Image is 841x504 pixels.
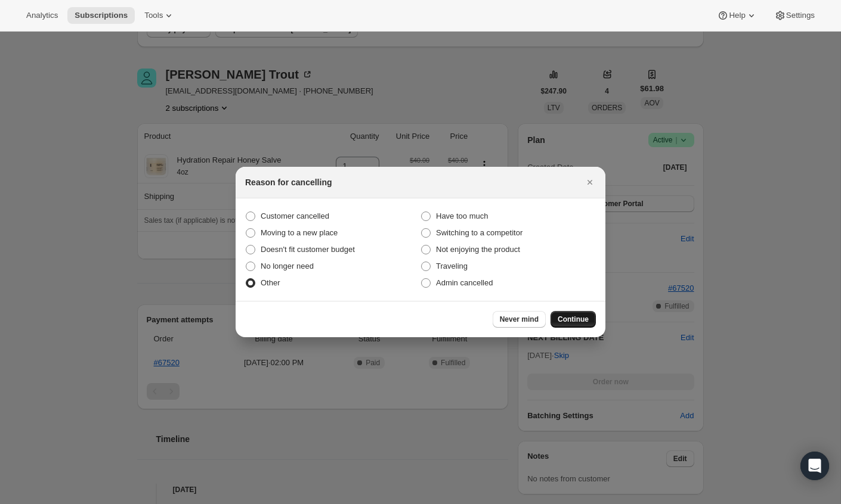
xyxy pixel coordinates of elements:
[558,315,589,324] span: Continue
[19,7,65,24] button: Analytics
[67,7,135,24] button: Subscriptions
[261,228,338,237] span: Moving to a new place
[26,11,58,20] span: Analytics
[710,7,764,24] button: Help
[144,11,163,20] span: Tools
[261,245,355,254] span: Doesn't fit customer budget
[436,228,522,237] span: Switching to a competitor
[436,245,520,254] span: Not enjoying the product
[786,11,815,20] span: Settings
[551,311,596,328] button: Continue
[582,174,598,191] button: Close
[261,262,314,270] span: No longer need
[500,315,539,324] span: Never mind
[436,278,493,287] span: Admin cancelled
[75,11,128,20] span: Subscriptions
[261,211,329,220] span: Customer cancelled
[436,262,468,270] span: Traveling
[245,176,332,188] h2: Reason for cancelling
[436,211,488,220] span: Have too much
[261,278,280,287] span: Other
[493,311,546,328] button: Never mind
[137,7,182,24] button: Tools
[729,11,745,20] span: Help
[800,452,829,480] div: Open Intercom Messenger
[767,7,822,24] button: Settings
